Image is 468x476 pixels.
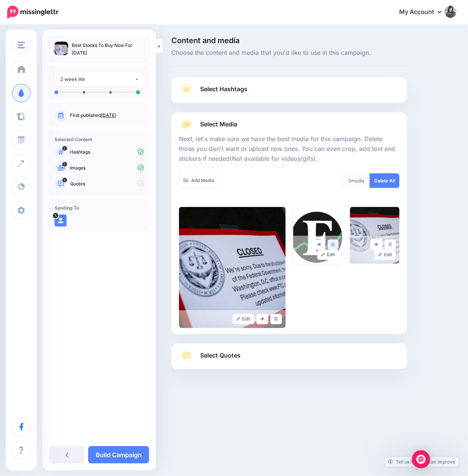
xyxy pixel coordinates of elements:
a: Edit [233,314,254,324]
h4: Sending To [54,205,144,211]
div: 2 week lite [60,75,135,84]
p: Quotes [70,180,144,187]
a: Tell us how we can improve [384,457,459,467]
p: Best Stocks To Buy Now For [DATE] [72,42,144,57]
span: Select Media [200,119,237,129]
span: 9 [62,178,67,182]
span: Select Quotes [200,350,241,361]
a: Select Media [179,118,400,131]
img: 4585e495984cae98a74533866288f53a_large.jpg [350,207,400,264]
a: [DATE] [101,112,116,118]
p: Images [70,165,144,171]
span: 3 [62,162,67,166]
span: Select Hashtags [200,84,247,94]
div: media [342,173,370,188]
a: Edit [317,250,339,260]
p: Next, let's make sure we have the best media for this campaign. Delete those you don't want or up... [179,134,400,164]
p: First published [70,112,144,119]
a: Select Quotes [179,350,400,369]
img: f9079fdbed6150c900201016b595d144_large.jpg [179,207,286,328]
a: Delete All [370,173,400,188]
p: Hashtags [70,149,144,156]
h4: Selected Content [54,137,144,142]
a: Edit [375,250,396,260]
img: menu.png [17,42,25,48]
img: user_default_image.png [54,215,67,227]
div: Open Intercom Messenger [412,450,430,468]
a: My Account [392,3,457,22]
span: Content and media [171,37,407,44]
img: Missinglettr [7,6,58,19]
span: Choose the content and media that you'd like to use in this campaign. [171,48,407,58]
img: 6af3f466b53944cf359bb25b08693592_large.jpg [293,207,343,264]
div: Select Media [179,131,400,328]
a: Select Hashtags [179,83,400,103]
button: 2 week lite [54,72,144,87]
a: Add Media [179,173,219,188]
img: f9079fdbed6150c900201016b595d144_thumb.jpg [54,42,68,55]
span: 2 [62,146,67,151]
span: 3 [348,178,351,184]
